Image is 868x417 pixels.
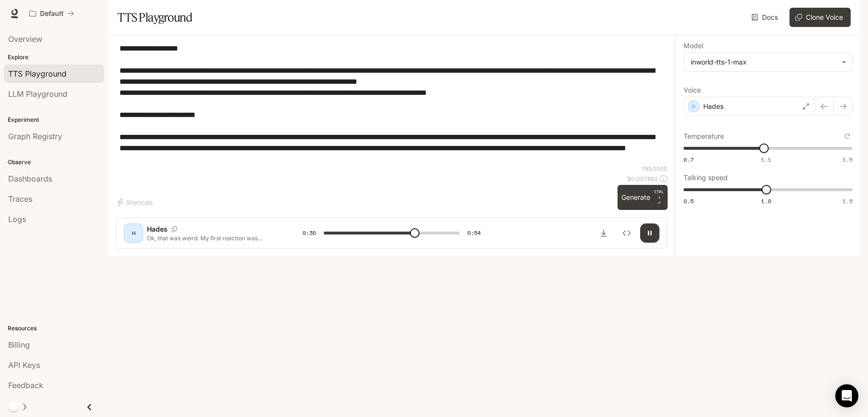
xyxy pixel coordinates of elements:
[684,42,703,49] p: Model
[25,4,79,23] button: All workspaces
[684,174,728,181] p: Talking speed
[594,223,613,243] button: Download audio
[618,185,668,210] button: GenerateCTRL +⏎
[684,53,852,71] div: inworld-tts-1-max
[703,102,723,111] p: Hades
[40,10,64,18] p: Default
[684,87,701,93] p: Voice
[842,197,853,205] span: 1.5
[126,225,141,241] div: H
[842,131,853,142] button: Reset to default
[789,8,851,27] button: Clone Voice
[684,197,694,205] span: 0.5
[168,226,181,232] button: Copy Voice ID
[147,224,168,234] p: Hades
[684,133,724,140] p: Temperature
[467,228,481,238] span: 0:54
[835,384,858,407] div: Open Intercom Messenger
[691,57,837,67] div: inworld-tts-1-max
[617,223,636,243] button: Inspect
[761,197,771,205] span: 1.0
[302,228,316,238] span: 0:36
[147,234,279,242] p: Ok, that was weird. My first reaction was annoyance as my head was still desperately circling aro...
[116,195,157,210] button: Shortcuts
[654,189,664,206] p: ⏎
[684,156,694,164] span: 0.7
[750,8,782,27] a: Docs
[842,156,853,164] span: 1.5
[654,189,664,200] p: CTRL +
[761,156,771,164] span: 1.1
[118,8,192,27] h1: TTS Playground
